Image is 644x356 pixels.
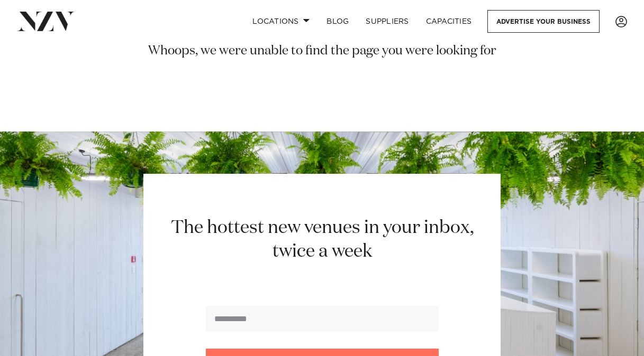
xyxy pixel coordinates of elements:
a: SUPPLIERS [357,10,417,33]
a: Capacities [418,10,480,33]
img: nzv-logo.png [17,12,75,31]
a: Advertise your business [487,10,600,33]
h2: The hottest new venues in your inbox, twice a week [158,216,486,264]
a: BLOG [318,10,357,33]
h3: Whoops, we were unable to find the page you were looking for [8,43,636,60]
a: Locations [244,10,318,33]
